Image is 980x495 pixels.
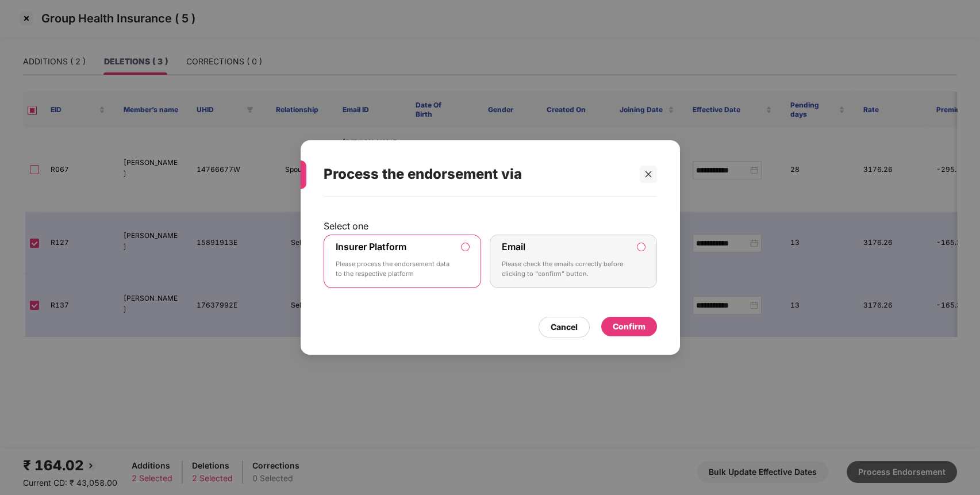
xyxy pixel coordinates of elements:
input: Insurer PlatformPlease process the endorsement data to the respective platform [461,243,468,251]
span: close [644,170,652,178]
p: Please process the endorsement data to the respective platform [336,259,453,279]
input: EmailPlease check the emails correctly before clicking to “confirm” button. [637,243,645,251]
label: Insurer Platform [336,241,406,252]
label: Email [501,241,525,252]
div: Confirm [613,320,645,333]
div: Cancel [551,321,578,333]
div: Process the endorsement via [324,152,629,197]
p: Select one [324,220,657,232]
p: Please check the emails correctly before clicking to “confirm” button. [501,259,628,279]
